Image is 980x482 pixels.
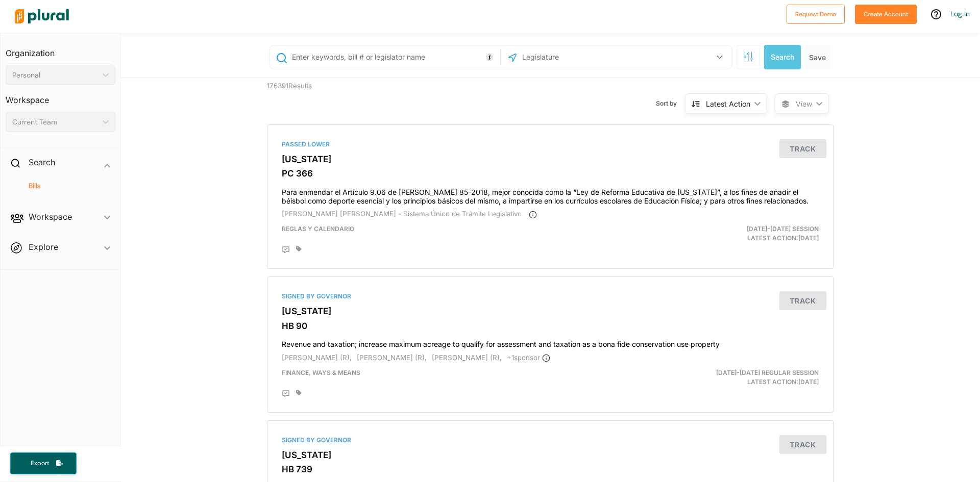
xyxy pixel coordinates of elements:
span: [PERSON_NAME] [PERSON_NAME] - Sistema Único de Trámite Legislativo [282,210,522,218]
a: Bills [16,181,110,191]
button: Track [779,291,826,310]
input: Legislature [521,47,630,67]
span: Search Filters [743,52,753,60]
h3: HB 90 [282,321,819,331]
div: Latest Action: [DATE] [643,368,827,387]
a: Log In [950,9,970,18]
button: Track [779,435,826,454]
div: Current Team [12,117,99,128]
span: [PERSON_NAME] (R), [432,353,502,362]
h4: Revenue and taxation; increase maximum acreage to qualify for assessment and taxation as a bona f... [282,335,819,349]
h4: Para enmendar el Artículo 9.06 de [PERSON_NAME] 85-2018, mejor conocida como la “Ley de Reforma E... [282,183,819,206]
div: Latest Action: [DATE] [643,224,827,243]
span: [PERSON_NAME] (R), [357,353,427,362]
h3: Workspace [6,85,115,108]
span: Export [23,459,56,468]
span: View [796,98,812,109]
div: Add Position Statement [282,390,290,398]
button: Save [805,45,830,69]
span: Reglas y Calendario [282,225,354,233]
div: Add tags [296,246,301,252]
div: Add Position Statement [282,246,290,254]
h3: [US_STATE] [282,154,819,164]
span: Sort by [656,99,685,108]
h2: Search [29,157,55,168]
a: Create Account [855,8,917,19]
button: Export [10,452,77,474]
div: Signed by Governor [282,292,819,301]
a: Request Demo [787,8,845,19]
div: Personal [12,70,99,81]
div: Add tags [296,390,301,396]
h3: PC 366 [282,168,819,179]
div: Signed by Governor [282,436,819,445]
button: Track [779,139,826,158]
div: 176391 Results [259,78,405,117]
div: Tooltip anchor [485,53,494,62]
h3: HB 739 [282,464,819,474]
h3: [US_STATE] [282,450,819,460]
div: Latest Action [706,98,750,109]
span: + 1 sponsor [507,353,550,362]
span: [DATE]-[DATE] Session [747,225,819,233]
button: Search [764,45,801,69]
span: Finance, Ways & Means [282,369,360,376]
h3: [US_STATE] [282,306,819,316]
div: Passed Lower [282,140,819,149]
button: Create Account [855,5,917,24]
h3: Organization [6,38,115,61]
span: [DATE]-[DATE] Regular Session [716,369,819,376]
button: Request Demo [787,5,845,24]
input: Enter keywords, bill # or legislator name [291,47,498,67]
span: [PERSON_NAME] (R), [282,353,352,362]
